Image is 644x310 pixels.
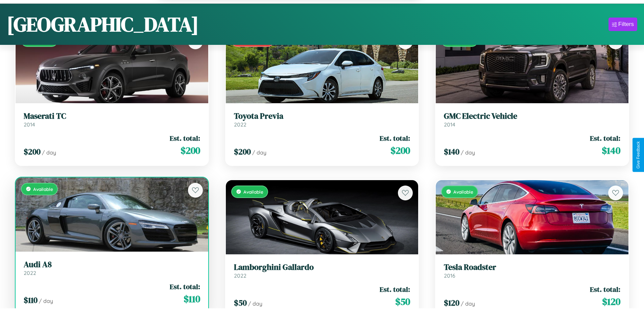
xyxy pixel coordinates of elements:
h3: Maserati TC [24,111,200,121]
h3: Tesla Roadster [444,262,620,272]
a: Maserati TC2014 [24,111,200,128]
span: Available [453,189,473,195]
h3: GMC Electric Vehicle [444,111,620,121]
span: $ 110 [184,292,200,306]
span: $ 140 [444,146,459,157]
span: 2014 [444,121,455,128]
a: Toyota Previa2022 [234,111,410,128]
span: Est. total: [380,284,410,294]
div: Filters [618,21,634,28]
span: 2022 [234,272,246,279]
h3: Audi A8 [24,260,200,270]
span: $ 120 [444,297,459,308]
span: 2016 [444,272,455,279]
span: / day [461,300,475,307]
span: / day [39,298,53,304]
span: / day [42,149,56,156]
span: 2022 [24,270,36,276]
span: $ 120 [602,295,620,308]
span: $ 200 [234,146,251,157]
span: $ 50 [395,295,410,308]
h1: [GEOGRAPHIC_DATA] [7,10,199,38]
span: 2022 [234,121,246,128]
span: $ 200 [181,144,200,157]
span: 2014 [24,121,35,128]
span: Available [243,189,263,195]
span: $ 200 [24,146,41,157]
span: Est. total: [170,282,200,291]
span: Est. total: [380,133,410,143]
a: GMC Electric Vehicle2014 [444,111,620,128]
span: Available [33,186,53,192]
span: / day [461,149,475,156]
span: $ 110 [24,294,38,306]
span: / day [252,149,266,156]
h3: Toyota Previa [234,111,410,121]
h3: Lamborghini Gallardo [234,262,410,272]
a: Audi A82022 [24,260,200,276]
span: $ 50 [234,297,247,308]
div: Give Feedback [636,141,641,169]
span: Est. total: [590,133,620,143]
span: Est. total: [590,284,620,294]
span: / day [248,300,262,307]
span: $ 140 [602,144,620,157]
span: $ 200 [390,144,410,157]
span: Est. total: [170,133,200,143]
button: Filters [609,18,637,31]
a: Tesla Roadster2016 [444,262,620,279]
a: Lamborghini Gallardo2022 [234,262,410,279]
